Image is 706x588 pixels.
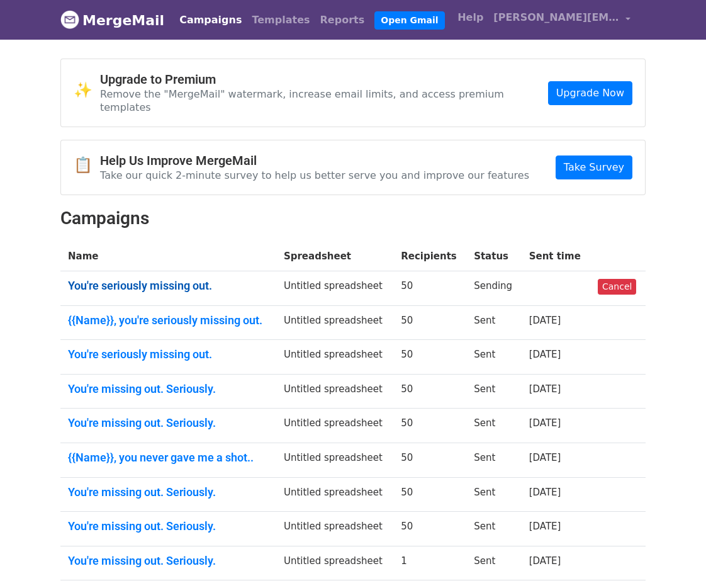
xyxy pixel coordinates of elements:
[466,271,522,306] td: Sending
[493,10,619,25] span: [PERSON_NAME][EMAIL_ADDRESS][DOMAIN_NAME]
[598,279,636,295] a: Cancel
[529,315,561,326] a: [DATE]
[393,340,466,375] td: 50
[522,242,590,271] th: Sent time
[556,155,632,179] a: Take Survey
[488,5,636,35] a: [PERSON_NAME][EMAIL_ADDRESS][DOMAIN_NAME]
[529,487,561,498] a: [DATE]
[60,10,79,29] img: MergeMail logo
[466,374,522,409] td: Sent
[529,417,561,429] a: [DATE]
[548,81,632,105] a: Upgrade Now
[174,8,247,33] a: Campaigns
[74,81,100,99] span: ✨
[60,208,646,229] h2: Campaigns
[529,383,561,395] a: [DATE]
[68,451,269,465] a: {{Name}}, you never gave me a shot..
[100,72,548,87] h4: Upgrade to Premium
[466,340,522,375] td: Sent
[276,340,393,375] td: Untitled spreadsheet
[393,242,466,271] th: Recipients
[374,11,444,30] a: Open Gmail
[452,5,488,30] a: Help
[68,416,269,430] a: You're missing out. Seriously.
[276,443,393,478] td: Untitled spreadsheet
[393,409,466,443] td: 50
[643,528,706,588] iframe: Chat Widget
[100,88,548,114] p: Remove the "MergeMail" watermark, increase email limits, and access premium templates
[276,374,393,409] td: Untitled spreadsheet
[529,555,561,567] a: [DATE]
[276,409,393,443] td: Untitled spreadsheet
[68,314,269,327] a: {{Name}}, you're seriously missing out.
[74,156,100,174] span: 📋
[276,242,393,271] th: Spreadsheet
[466,477,522,512] td: Sent
[529,452,561,463] a: [DATE]
[393,374,466,409] td: 50
[276,546,393,580] td: Untitled spreadsheet
[466,546,522,580] td: Sent
[247,8,315,33] a: Templates
[68,554,269,568] a: You're missing out. Seriously.
[393,271,466,306] td: 50
[393,512,466,546] td: 50
[393,546,466,580] td: 1
[466,409,522,443] td: Sent
[315,8,370,33] a: Reports
[68,485,269,499] a: You're missing out. Seriously.
[68,279,269,293] a: You're seriously missing out.
[393,305,466,340] td: 50
[60,242,276,271] th: Name
[466,512,522,546] td: Sent
[60,7,164,33] a: MergeMail
[393,477,466,512] td: 50
[393,443,466,478] td: 50
[466,242,522,271] th: Status
[276,305,393,340] td: Untitled spreadsheet
[529,349,561,360] a: [DATE]
[466,305,522,340] td: Sent
[529,521,561,532] a: [DATE]
[100,169,529,182] p: Take our quick 2-minute survey to help us better serve you and improve our features
[100,153,529,168] h4: Help Us Improve MergeMail
[68,382,269,396] a: You're missing out. Seriously.
[68,519,269,533] a: You're missing out. Seriously.
[68,348,269,361] a: You're seriously missing out.
[276,271,393,306] td: Untitled spreadsheet
[276,512,393,546] td: Untitled spreadsheet
[276,477,393,512] td: Untitled spreadsheet
[466,443,522,478] td: Sent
